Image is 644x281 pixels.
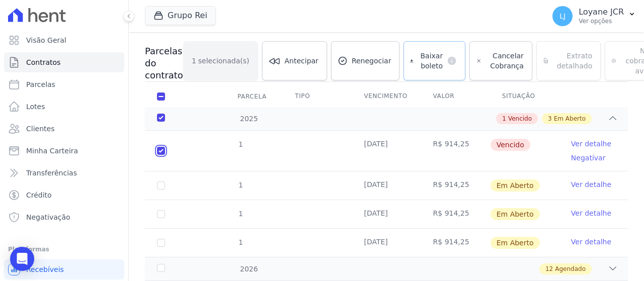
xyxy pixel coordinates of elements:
[26,168,77,178] span: Transferências
[237,210,243,218] span: 1
[554,114,586,123] span: Em Aberto
[4,163,124,183] a: Transferências
[4,119,124,139] a: Clientes
[490,86,559,107] th: Situação
[491,179,540,192] span: Em Aberto
[545,264,553,273] span: 12
[26,102,45,112] span: Lotes
[486,51,524,71] span: Cancelar Cobrança
[237,238,243,246] span: 1
[571,237,611,247] a: Ver detalhe
[192,56,196,66] span: 1
[285,56,318,66] span: Antecipar
[237,181,243,189] span: 1
[502,114,506,123] span: 1
[352,171,421,200] td: [DATE]
[26,124,54,134] span: Clientes
[579,7,624,17] p: Loyane JCR
[491,139,530,151] span: Vencido
[421,86,490,107] th: Valor
[352,229,421,257] td: [DATE]
[508,114,532,123] span: Vencido
[4,207,124,227] a: Negativação
[418,51,443,71] span: Baixar boleto
[4,52,124,72] a: Contratos
[26,190,52,200] span: Crédito
[555,264,586,273] span: Agendado
[237,140,243,148] span: 1
[421,171,490,200] td: R$ 914,25
[4,97,124,117] a: Lotes
[352,56,391,66] span: Renegociar
[4,141,124,161] a: Minha Carteira
[421,229,490,257] td: R$ 914,25
[26,79,55,89] span: Parcelas
[262,41,327,80] a: Antecipar
[26,57,60,67] span: Contratos
[157,147,165,155] input: default
[198,56,250,66] span: selecionada(s)
[157,239,165,247] input: default
[571,154,606,162] a: Negativar
[421,131,490,171] td: R$ 914,25
[352,86,421,107] th: Vencimento
[404,41,465,80] a: Baixar boleto
[26,264,64,274] span: Recebíveis
[26,212,70,222] span: Negativação
[145,6,216,25] button: Grupo Rei
[145,45,183,81] h3: Parcelas do contrato
[157,210,165,218] input: default
[4,74,124,95] a: Parcelas
[491,208,540,220] span: Em Aberto
[26,35,66,45] span: Visão Geral
[469,41,532,80] a: Cancelar Cobrança
[225,86,279,107] div: Parcela
[559,13,566,20] span: LJ
[26,146,78,156] span: Minha Carteira
[331,41,400,80] a: Renegociar
[157,181,165,190] input: default
[8,243,120,255] div: Plataformas
[571,179,611,190] a: Ver detalhe
[283,86,352,107] th: Tipo
[579,17,624,25] p: Ver opções
[10,247,34,271] div: Open Intercom Messenger
[4,259,124,279] a: Recebíveis
[4,185,124,205] a: Crédito
[352,131,421,171] td: [DATE]
[571,139,611,149] a: Ver detalhe
[352,200,421,228] td: [DATE]
[544,2,644,30] button: LJ Loyane JCR Ver opções
[421,200,490,228] td: R$ 914,25
[548,114,552,123] span: 3
[491,237,540,249] span: Em Aberto
[571,208,611,218] a: Ver detalhe
[4,30,124,50] a: Visão Geral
